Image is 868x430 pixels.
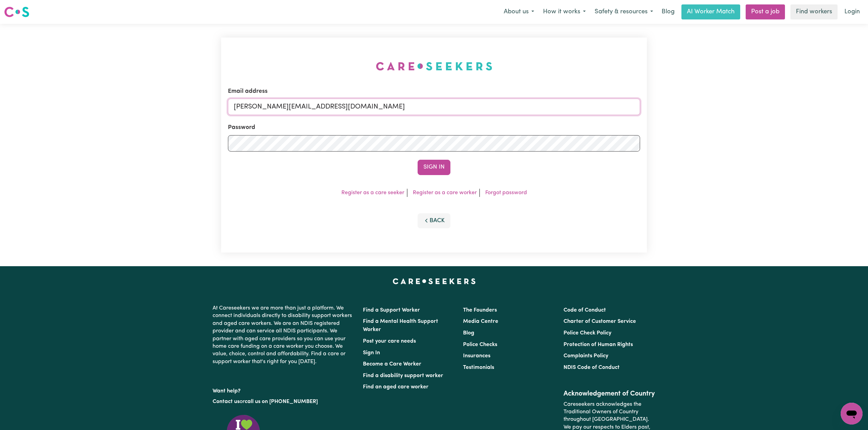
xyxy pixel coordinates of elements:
a: Careseekers logo [4,4,29,20]
a: Find workers [790,4,838,19]
a: NDIS Code of Conduct [564,365,620,370]
input: Email address [228,99,640,115]
p: Want help? [213,385,355,395]
a: Find an aged care worker [363,384,429,390]
h2: Acknowledgement of Country [564,390,655,398]
a: Find a Mental Health Support Worker [363,319,438,332]
button: Sign In [418,160,450,175]
a: Contact us [213,399,240,404]
a: Login [840,4,864,19]
a: Police Check Policy [564,330,611,336]
a: Blog [463,330,474,336]
a: Code of Conduct [564,307,606,313]
button: Safety & resources [590,5,657,19]
a: Post a job [746,4,785,19]
a: Register as a care worker [413,190,477,196]
a: Charter of Customer Service [564,319,636,324]
button: About us [499,5,539,19]
a: Testimonials [463,365,494,370]
label: Email address [228,87,268,96]
a: Sign In [363,350,380,356]
button: How it works [539,5,590,19]
p: At Careseekers we are more than just a platform. We connect individuals directly to disability su... [213,302,355,368]
a: Protection of Human Rights [564,342,633,347]
a: AI Worker Match [681,4,740,19]
button: Back [418,213,450,228]
a: Become a Care Worker [363,361,421,367]
a: Find a disability support worker [363,373,443,378]
a: Police Checks [463,342,497,347]
a: Complaints Policy [564,353,608,359]
a: call us on [PHONE_NUMBER] [245,399,318,404]
a: Post your care needs [363,339,416,344]
a: Find a Support Worker [363,307,420,313]
a: Insurances [463,353,490,359]
a: Media Centre [463,319,498,324]
img: Careseekers logo [4,6,29,18]
a: Register as a care seeker [341,190,404,196]
a: Forgot password [485,190,527,196]
a: Careseekers home page [393,278,476,284]
label: Password [228,123,255,132]
p: or [213,395,355,408]
a: Blog [657,4,679,19]
a: The Founders [463,307,497,313]
iframe: Button to launch messaging window [841,403,863,425]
